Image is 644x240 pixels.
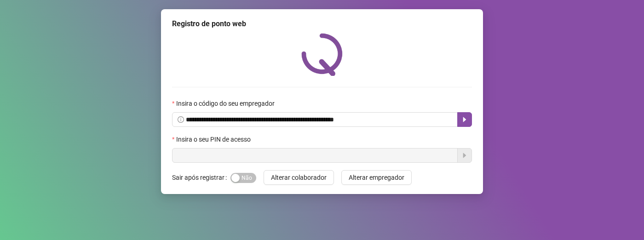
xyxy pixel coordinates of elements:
img: QRPoint [301,33,343,76]
span: Alterar colaborador [271,172,327,183]
label: Insira o seu PIN de acesso [172,134,257,144]
div: Registro de ponto web [172,18,472,29]
label: Insira o código do seu empregador [172,98,281,109]
span: caret-right [461,116,468,123]
label: Sair após registrar [172,170,230,185]
span: Alterar empregador [349,172,404,183]
button: Alterar colaborador [264,170,334,185]
button: Alterar empregador [341,170,412,185]
span: info-circle [178,116,184,123]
